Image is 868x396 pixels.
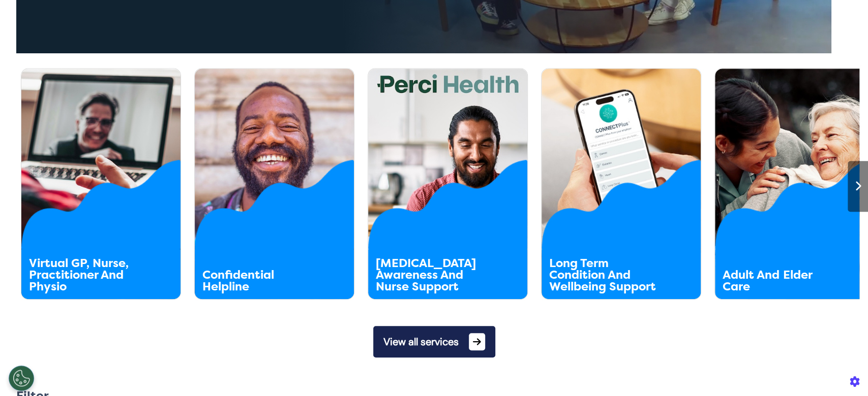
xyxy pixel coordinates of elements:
[549,257,661,292] div: Long Term Condition And Wellbeing Support
[723,269,834,292] div: Adult And Elder Care
[202,269,314,292] div: Confidential Helpline
[29,257,140,292] div: Virtual GP, Nurse, Practitioner And Physio
[9,366,34,391] button: Open Preferences
[373,326,495,357] button: View all services
[376,257,487,292] div: [MEDICAL_DATA] Awareness And Nurse Support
